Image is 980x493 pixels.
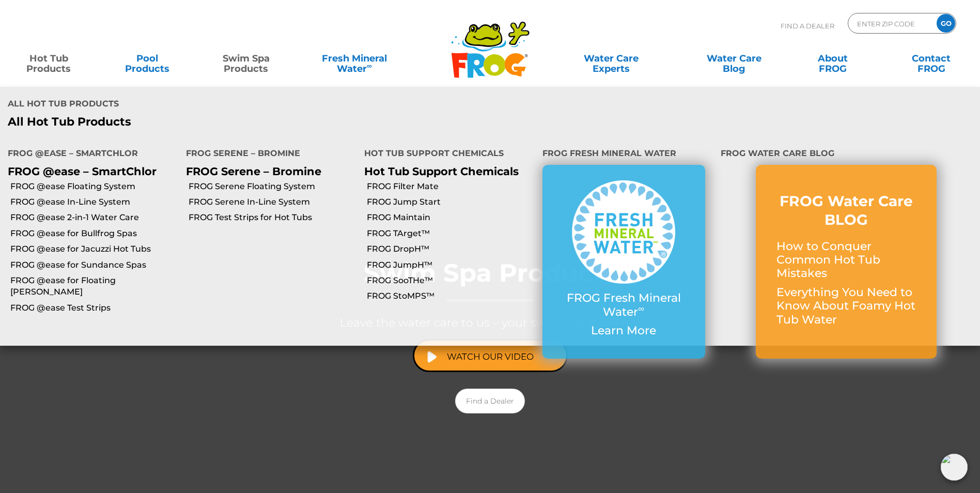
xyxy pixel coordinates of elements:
[893,48,970,69] a: ContactFROG
[781,13,834,39] p: Find A Dealer
[776,240,916,281] p: How to Conquer Common Hot Tub Mistakes
[455,389,525,413] a: Find a Dealer
[364,165,519,178] a: Hot Tub Support Chemicals
[10,196,178,208] a: FROG @ease In-Line System
[189,212,356,223] a: FROG Test Strips for Hot Tubs
[10,48,87,69] a: Hot TubProducts
[189,181,356,192] a: FROG Serene Floating System
[563,180,685,343] a: FROG Fresh Mineral Water∞ Learn More
[186,144,349,165] h4: FROG Serene – Bromine
[306,48,402,69] a: Fresh MineralWater∞
[794,48,871,69] a: AboutFROG
[10,228,178,239] a: FROG @ease for Bullfrog Spas
[367,181,535,192] a: FROG Filter Mate
[367,196,535,208] a: FROG Jump Start
[413,339,568,372] a: Watch Our Video
[638,303,644,314] sup: ∞
[549,48,674,69] a: Water CareExperts
[208,48,285,69] a: Swim SpaProducts
[8,144,170,165] h4: FROG @ease – SmartChlor
[367,275,535,286] a: FROG SooTHe™
[186,165,349,178] p: FROG Serene – Bromine
[10,275,178,298] a: FROG @ease for Floating [PERSON_NAME]
[776,286,916,327] p: Everything You Need to Know About Foamy Hot Tub Water
[10,259,178,271] a: FROG @ease for Sundance Spas
[10,302,178,314] a: FROG @ease Test Strips
[776,192,916,229] h3: FROG Water Care BLOG
[776,192,916,332] a: FROG Water Care BLOG How to Conquer Common Hot Tub Mistakes Everything You Need to Know About Foa...
[563,324,685,337] p: Learn More
[10,181,178,192] a: FROG @ease Floating System
[367,212,535,223] a: FROG Maintain
[109,48,186,69] a: PoolProducts
[941,454,968,481] img: openIcon
[695,48,772,69] a: Water CareBlog
[364,144,527,165] h4: Hot Tub Support Chemicals
[937,14,955,33] input: GO
[8,95,483,115] h4: All Hot Tub Products
[189,196,356,208] a: FROG Serene In-Line System
[367,228,535,239] a: FROG TArget™
[563,291,685,319] p: FROG Fresh Mineral Water
[8,115,483,129] a: All Hot Tub Products
[367,259,535,271] a: FROG JumpH™
[10,212,178,223] a: FROG @ease 2-in-1 Water Care
[856,16,926,31] input: Zip Code Form
[367,61,372,70] sup: ∞
[542,144,705,165] h4: FROG Fresh Mineral Water
[721,144,972,165] h4: FROG Water Care Blog
[367,243,535,255] a: FROG DropH™
[10,243,178,255] a: FROG @ease for Jacuzzi Hot Tubs
[367,290,535,302] a: FROG StoMPS™
[8,165,170,178] p: FROG @ease – SmartChlor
